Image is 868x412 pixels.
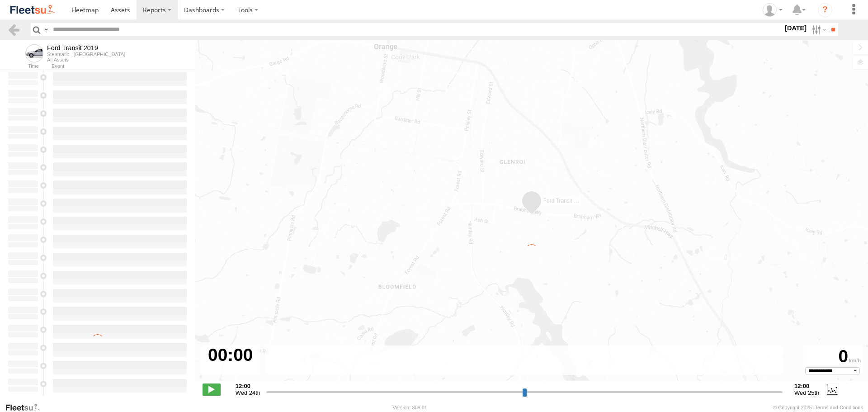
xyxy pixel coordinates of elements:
label: [DATE] [783,23,808,33]
div: Event [52,64,195,69]
div: Stephanie Renton [759,3,786,17]
a: Terms and Conditions [815,405,863,410]
a: Back to previous Page [7,23,20,36]
label: Play/Stop [203,384,221,395]
div: © Copyright 2025 - [773,405,863,410]
div: All Assets [47,57,125,62]
div: Steamatic - [GEOGRAPHIC_DATA] [47,52,125,57]
div: 0 [805,346,861,367]
label: Search Query [42,23,50,36]
div: Time [7,64,39,69]
label: Search Filter Options [808,23,828,36]
a: Visit our Website [5,403,47,412]
strong: 12:00 [794,383,819,389]
div: Version: 308.01 [393,405,427,410]
div: Ford Transit 2019 - View Asset History [47,44,125,52]
i: ? [818,3,832,17]
img: fleetsu-logo-horizontal.svg [9,4,56,16]
strong: 12:00 [236,383,260,389]
span: Wed 24th [236,389,260,396]
span: Wed 25th [794,389,819,396]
